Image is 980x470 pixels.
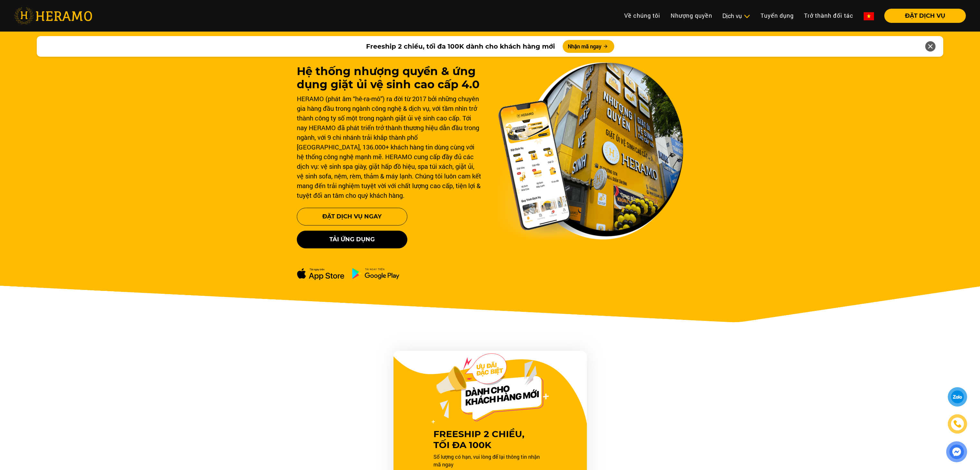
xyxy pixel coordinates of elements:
a: Trở thành đối tác [799,9,859,23]
a: phone-icon [949,415,966,433]
button: ĐẶT DỊCH VỤ [884,9,966,23]
p: Số lượng có hạn, vui lòng để lại thông tin nhận mã ngay [433,453,547,468]
img: subToggleIcon [743,13,750,20]
img: phone-icon [954,420,961,428]
img: vn-flag.png [864,12,874,20]
button: Tải ứng dụng [297,231,407,248]
div: Dịch vụ [723,12,750,20]
img: apple-dowload [297,268,344,280]
img: banner [498,62,684,240]
img: heramo-logo.png [14,7,92,24]
img: ch-dowload [352,268,400,279]
button: Nhận mã ngay [563,40,614,53]
span: Freeship 2 chiều, tối đa 100K dành cho khách hàng mới [366,42,555,51]
a: Nhượng quyền [665,9,717,23]
h3: FREESHIP 2 CHIỀU, TỐI ĐA 100K [433,429,547,450]
a: Về chúng tôi [619,9,665,23]
h1: Hệ thống nhượng quyền & ứng dụng giặt ủi vệ sinh cao cấp 4.0 [297,65,482,91]
div: HERAMO (phát âm “hê-ra-mô”) ra đời từ 2017 bởi những chuyên gia hàng đầu trong ngành công nghệ & ... [297,94,482,200]
a: ĐẶT DỊCH VỤ [879,13,966,19]
img: Offer Header [432,353,549,424]
a: Tuyển dụng [755,9,799,23]
button: Đặt Dịch Vụ Ngay [297,208,407,225]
